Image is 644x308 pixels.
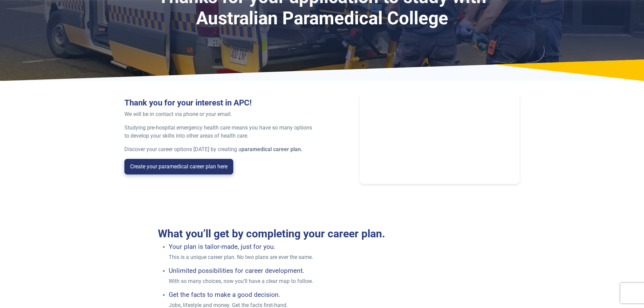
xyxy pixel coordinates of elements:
p: With so many choices, now you’ll have a clear map to follow. [169,277,486,285]
p: We will be in contact via phone or your email. [124,110,318,118]
h4: Get the facts to make a good decision. [169,291,486,299]
h4: Unlimited possibilities for career development. [169,267,486,275]
p: This is a unique career plan. No two plans are ever the same. [169,253,486,261]
p: Discover your career options [DATE] by creating a [124,145,318,153]
strong: paramedical career plan. [241,146,303,152]
strong: Thank you for your interest in APC! [124,98,252,108]
p: Studying pre-hospital emergency health care means you have so many options to develop your skills... [124,124,318,140]
a: Create your paramedical career plan here [124,159,233,174]
h2: What you’ll get by completing your career plan. [158,227,486,240]
h4: Your plan is tailor-made, just for you. [169,243,486,251]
